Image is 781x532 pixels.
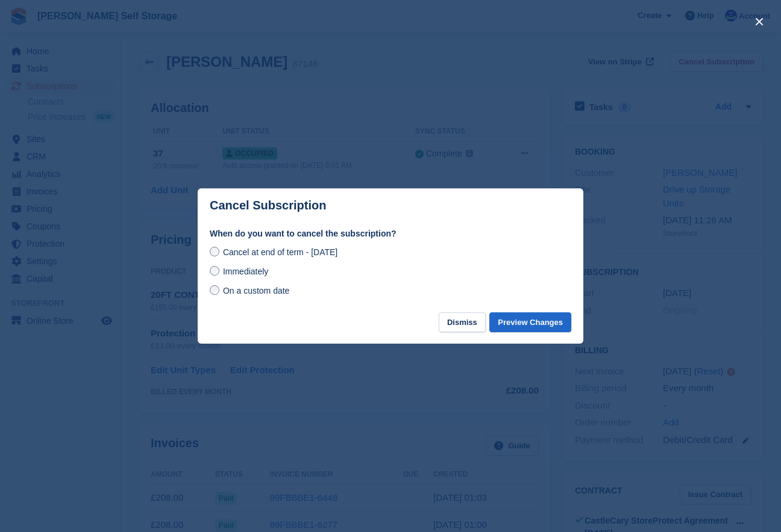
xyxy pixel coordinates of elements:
[210,266,219,276] input: Immediately
[223,286,290,295] span: On a custom date
[210,227,571,240] label: When do you want to cancel the subscription?
[439,312,486,332] button: Dismiss
[210,247,219,256] input: Cancel at end of term - [DATE]
[489,312,571,332] button: Preview Changes
[750,12,769,31] button: close
[223,267,268,276] span: Immediately
[223,247,337,257] span: Cancel at end of term - [DATE]
[210,285,219,295] input: On a custom date
[210,199,326,212] p: Cancel Subscription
